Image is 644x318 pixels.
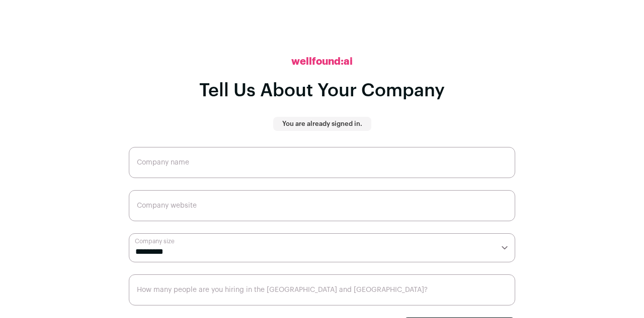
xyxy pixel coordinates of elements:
[199,81,445,101] h1: Tell Us About Your Company
[282,120,362,128] p: You are already signed in.
[129,274,515,305] input: How many people are you hiring in the US and Canada?
[129,147,515,178] input: Company name
[291,55,353,69] h2: wellfound:ai
[129,190,515,221] input: Company website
